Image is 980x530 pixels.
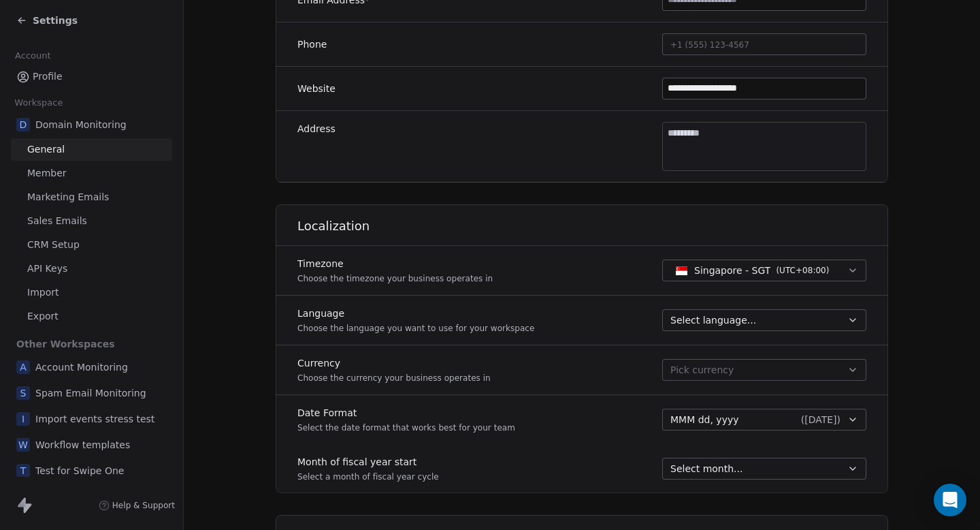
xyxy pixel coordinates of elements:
p: Choose the language you want to use for your workspace [297,323,534,334]
button: +1 (555) 123-4567 [662,33,866,55]
span: Spam Email Monitoring [35,386,146,400]
a: Marketing Emails [11,186,172,208]
button: Singapore - SGT(UTC+08:00) [662,260,866,281]
span: Domain Monitoring [35,118,127,131]
span: Import [27,285,59,300]
h1: Localization [297,218,889,234]
a: Settings [16,14,78,27]
label: Website [297,82,336,95]
a: Help & Support [99,500,175,511]
a: Profile [11,65,172,88]
span: Workflow templates [35,438,130,452]
span: API Keys [27,262,67,276]
span: ( UTC+08:00 ) [776,264,829,277]
label: Address [297,122,336,136]
span: Help & Support [112,500,175,511]
label: Month of fiscal year start [297,455,439,469]
span: +1 (555) 123-4567 [670,40,749,50]
label: Language [297,307,534,320]
a: Export [11,305,172,328]
label: Currency [297,356,491,370]
span: Test for Swipe One [35,464,124,478]
span: Other Workspaces [11,333,120,355]
span: CRM Setup [27,238,80,252]
span: Workspace [9,93,69,113]
a: CRM Setup [11,234,172,256]
span: Pick currency [670,363,734,377]
span: Marketing Emails [27,190,109,204]
span: Member [27,166,67,181]
a: Sales Emails [11,210,172,232]
span: General [27,142,65,157]
span: Select language... [670,313,756,327]
span: Import events stress test [35,412,154,426]
span: T [16,464,30,478]
span: Select month... [670,462,742,476]
a: Member [11,162,172,185]
span: W [16,438,30,452]
span: I [16,412,30,426]
span: D [16,118,30,131]
p: Choose the timezone your business operates in [297,273,493,284]
p: Choose the currency your business operates in [297,373,491,384]
span: Sales Emails [27,214,87,228]
span: ( [DATE] ) [801,413,840,426]
span: Account [9,46,56,66]
a: Import [11,281,172,304]
span: Singapore - SGT [694,264,770,277]
span: A [16,360,30,374]
span: S [16,386,30,400]
span: Export [27,309,59,324]
label: Phone [297,37,327,51]
p: Select the date format that works best for your team [297,422,515,433]
label: Timezone [297,257,493,270]
div: Open Intercom Messenger [934,484,966,516]
span: Account Monitoring [35,360,128,374]
a: General [11,138,172,161]
span: Profile [33,69,63,84]
p: Select a month of fiscal year cycle [297,471,439,482]
a: API Keys [11,258,172,280]
button: Pick currency [662,359,866,381]
label: Date Format [297,406,515,420]
span: MMM dd, yyyy [670,413,739,426]
span: Settings [33,14,78,27]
